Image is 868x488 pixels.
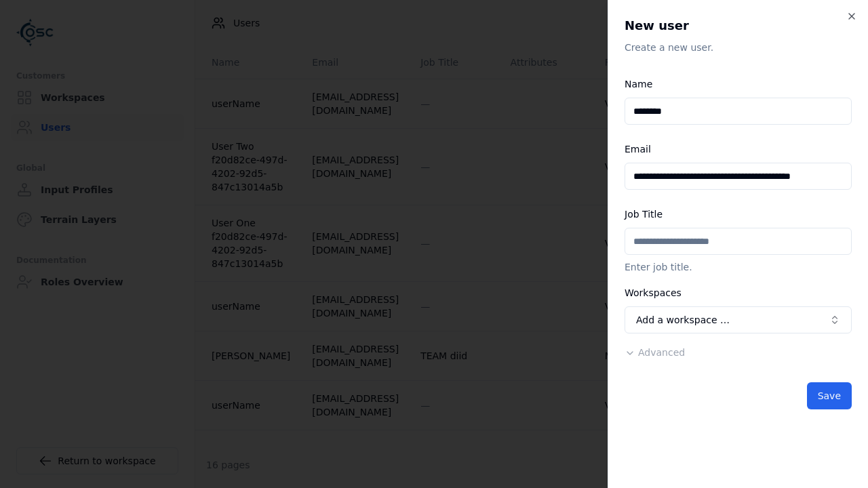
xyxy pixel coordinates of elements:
[625,41,852,54] p: Create a new user.
[638,347,685,358] span: Advanced
[625,287,682,298] label: Workspaces
[625,346,685,359] button: Advanced
[625,144,651,155] label: Email
[625,79,652,89] label: Name
[625,16,852,35] h2: New user
[625,260,852,274] p: Enter job title.
[625,209,663,220] label: Job Title
[807,382,852,409] button: Save
[636,313,730,327] span: Add a workspace …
